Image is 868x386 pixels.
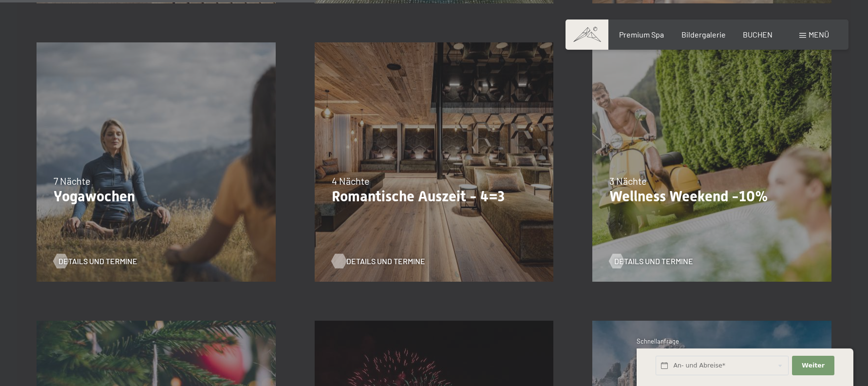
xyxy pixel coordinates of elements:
button: Weiter [792,356,834,376]
a: Details und Termine [54,256,137,267]
a: Details und Termine [609,256,693,267]
a: BUCHEN [743,30,773,39]
span: Details und Termine [614,256,693,267]
p: Yogawochen [54,188,259,205]
span: Schnellanfrage [637,337,679,345]
span: 4 Nächte [332,175,370,187]
span: Weiter [802,361,825,370]
a: Premium Spa [619,30,664,39]
span: 3 Nächte [609,175,647,187]
a: Bildergalerie [681,30,726,39]
span: Details und Termine [346,256,425,267]
span: 7 Nächte [54,175,91,187]
p: Wellness Weekend -10% [609,188,814,205]
a: Details und Termine [332,256,415,267]
span: Details und Termine [58,256,137,267]
span: Menü [809,30,829,39]
p: Romantische Auszeit - 4=3 [332,188,537,205]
